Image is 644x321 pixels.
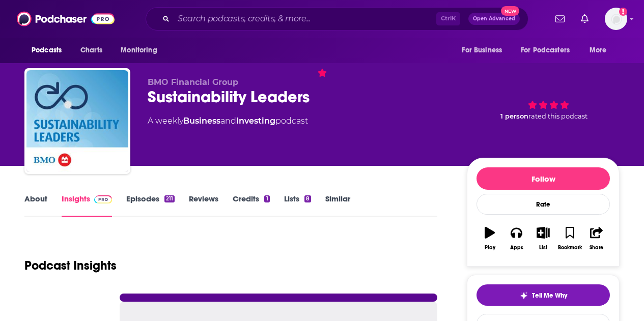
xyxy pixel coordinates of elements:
[501,6,519,16] span: New
[503,220,529,257] button: Apps
[619,8,627,16] svg: Add a profile image
[477,220,503,257] button: Play
[605,8,627,30] img: User Profile
[539,245,547,251] div: List
[605,8,627,30] button: Show profile menu
[590,245,603,251] div: Share
[24,258,117,273] h1: Podcast Insights
[148,77,238,87] span: BMO Financial Group
[590,43,607,57] span: More
[436,12,460,25] span: Ctrl K
[126,194,175,217] a: Episodes211
[24,41,75,60] button: open menu
[551,10,569,27] a: Show notifications dropdown
[514,41,584,60] button: open menu
[477,167,610,190] button: Follow
[236,116,275,126] a: Investing
[473,16,515,21] span: Open Advanced
[577,10,593,27] a: Show notifications dropdown
[148,115,308,127] div: A weekly podcast
[146,7,528,31] div: Search podcasts, credits, & more...
[74,41,108,60] a: Charts
[510,245,523,251] div: Apps
[80,43,102,57] span: Charts
[485,245,495,251] div: Play
[174,11,436,27] input: Search podcasts, credits, & more...
[528,112,587,120] span: rated this podcast
[520,291,528,300] img: tell me why sparkle
[532,291,567,300] span: Tell Me Why
[477,284,610,306] button: tell me why sparkleTell Me Why
[462,43,502,57] span: For Business
[556,220,583,257] button: Bookmark
[183,116,220,126] a: Business
[164,195,175,202] div: 211
[32,43,62,57] span: Podcasts
[582,41,620,60] button: open menu
[189,194,218,217] a: Reviews
[325,194,350,217] a: Similar
[284,194,311,217] a: Lists8
[26,70,128,172] img: Sustainability Leaders
[468,13,520,25] button: Open AdvancedNew
[62,194,112,217] a: InsightsPodchaser Pro
[304,195,311,202] div: 8
[17,9,115,28] img: Podchaser - Follow, Share and Rate Podcasts
[558,245,582,251] div: Bookmark
[264,195,269,202] div: 1
[220,116,236,126] span: and
[114,41,170,60] button: open menu
[477,194,610,215] div: Rate
[233,194,269,217] a: Credits1
[530,220,556,257] button: List
[455,41,515,60] button: open menu
[605,8,627,30] span: Logged in as HavasFormulab2b
[500,112,528,120] span: 1 person
[24,194,47,217] a: About
[467,77,620,140] div: 1 personrated this podcast
[521,43,570,57] span: For Podcasters
[121,43,157,57] span: Monitoring
[94,195,112,203] img: Podchaser Pro
[583,220,610,257] button: Share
